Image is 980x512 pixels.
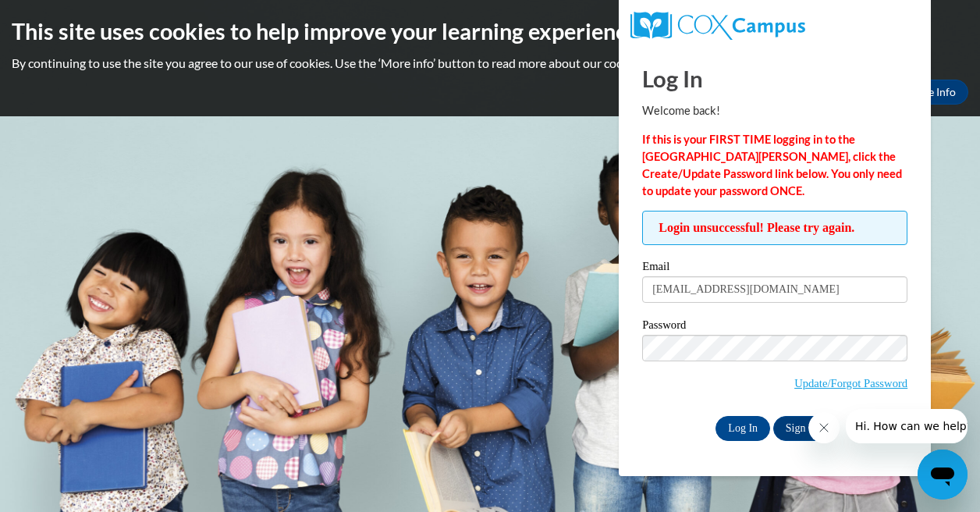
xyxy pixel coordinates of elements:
h2: This site uses cookies to help improve your learning experience. [12,16,968,47]
img: COX Campus [630,12,805,40]
a: More Info [895,80,968,105]
a: Update/Forgot Password [794,377,907,389]
strong: If this is your FIRST TIME logging in to the [GEOGRAPHIC_DATA][PERSON_NAME], click the Create/Upd... [642,133,902,197]
label: Email [642,261,907,276]
input: Log In [715,416,770,441]
iframe: Button to launch messaging window [918,450,968,500]
label: Password [642,319,907,335]
p: Welcome back! [642,102,907,119]
h1: Log In [642,62,907,94]
iframe: Close message [808,412,840,443]
iframe: Message from company [846,409,968,443]
a: Sign Up [773,416,834,441]
p: By continuing to use the site you agree to our use of cookies. Use the ‘More info’ button to read... [12,55,968,72]
span: Login unsuccessful! Please try again. [642,211,907,245]
span: Hi. How can we help? [9,11,126,23]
